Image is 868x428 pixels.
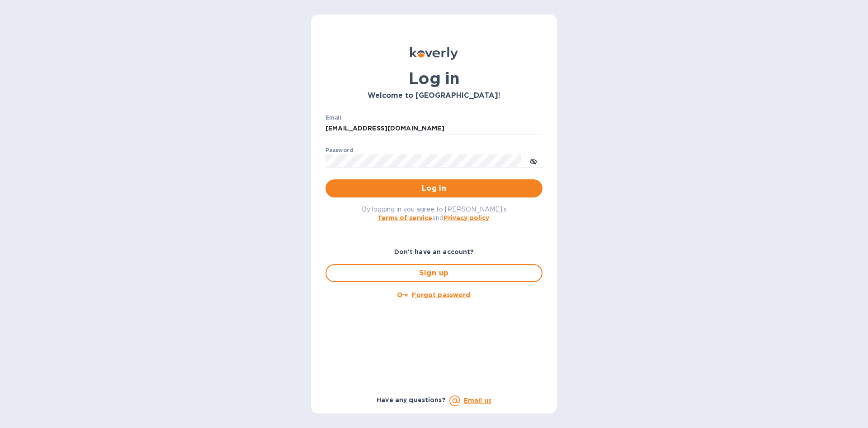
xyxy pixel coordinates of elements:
[412,291,470,298] u: Forgot password
[362,206,507,221] span: By logging in you agree to [PERSON_NAME]'s and .
[394,248,474,255] b: Don't have an account?
[333,183,535,194] span: Log in
[377,396,446,404] b: Have any questions?
[377,214,432,221] a: Terms of service
[325,69,542,88] h1: Log in
[325,122,542,135] input: Enter email address
[325,264,542,282] button: Sign up
[524,152,542,170] button: toggle password visibility
[410,47,458,60] img: Koverly
[464,397,491,404] a: Email us
[334,268,534,279] span: Sign up
[325,91,542,100] h3: Welcome to [GEOGRAPHIC_DATA]!
[443,214,489,221] a: Privacy policy
[325,179,542,197] button: Log in
[325,148,353,153] label: Password
[325,115,341,120] label: Email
